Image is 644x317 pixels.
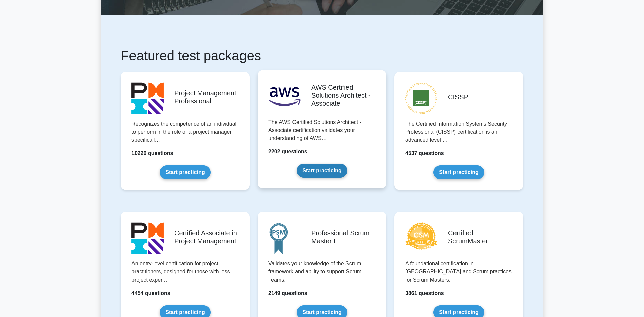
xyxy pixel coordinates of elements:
a: Start practicing [160,165,210,179]
a: Start practicing [433,165,484,179]
h1: Featured test packages [121,48,523,64]
a: Start practicing [297,164,347,178]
